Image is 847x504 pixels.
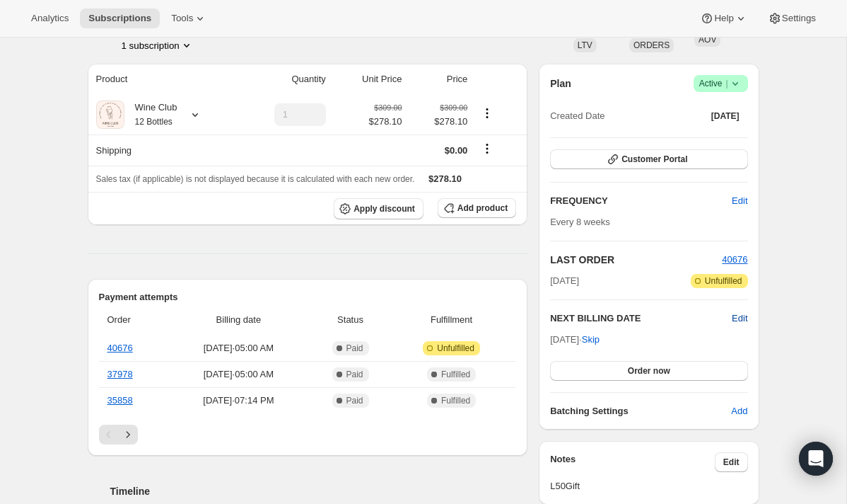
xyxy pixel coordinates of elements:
[110,484,528,498] h2: Timeline
[438,198,516,218] button: Add product
[550,334,600,345] span: [DATE] ·
[550,253,722,267] h2: LAST ORDER
[314,313,387,327] span: Status
[705,275,742,287] span: Unfulfilled
[235,64,330,95] th: Quantity
[722,253,747,267] button: 40676
[99,304,168,336] th: Order
[163,8,216,28] button: Tools
[722,254,747,265] a: 40676
[107,369,133,379] a: 37978
[346,369,363,380] span: Paid
[171,13,193,24] span: Tools
[440,103,467,112] small: $309.00
[406,64,472,95] th: Price
[395,313,508,327] span: Fulfillment
[732,194,747,208] span: Edit
[731,404,747,418] span: Add
[715,452,748,472] button: Edit
[346,343,363,354] span: Paid
[23,8,77,28] button: Analytics
[445,145,468,156] span: $0.00
[621,154,687,165] span: Customer Portal
[107,395,133,406] a: 35858
[725,78,728,89] span: |
[550,194,732,208] h2: FREQUENCY
[476,105,498,121] button: Product actions
[723,190,756,212] button: Edit
[118,425,138,445] button: Next
[550,149,747,169] button: Customer Portal
[691,8,756,28] button: Help
[172,367,305,382] span: [DATE] · 05:00 AM
[124,101,177,129] div: Wine Club
[437,343,474,354] span: Unfulfilled
[96,101,124,129] img: product img
[699,35,716,45] span: AOV
[346,395,363,406] span: Paid
[711,110,740,122] span: [DATE]
[782,13,816,24] span: Settings
[96,174,415,184] span: Sales tax (if applicable) is not displayed because it is calculated with each new order.
[550,217,610,227] span: Every 8 weeks
[441,395,470,406] span: Fulfilled
[334,198,423,219] button: Apply discount
[732,311,747,326] button: Edit
[582,333,600,347] span: Skip
[122,38,194,52] button: Product actions
[368,115,402,129] span: $278.10
[428,173,462,184] span: $278.10
[578,40,592,50] span: LTV
[714,13,733,24] span: Help
[88,64,235,95] th: Product
[354,203,415,214] span: Apply discount
[99,425,517,445] nav: Pagination
[88,13,151,24] span: Subscriptions
[723,457,740,468] span: Edit
[573,328,608,351] button: Skip
[441,369,470,380] span: Fulfilled
[723,400,756,423] button: Add
[172,341,305,355] span: [DATE] · 05:00 AM
[633,40,670,50] span: ORDERS
[699,76,742,91] span: Active
[550,76,571,91] h2: Plan
[107,343,133,353] a: 40676
[31,13,69,24] span: Analytics
[99,290,517,304] h2: Payment attempts
[410,115,467,129] span: $278.10
[550,479,747,493] span: L50Gift
[550,452,715,472] h3: Notes
[330,64,407,95] th: Unit Price
[703,106,748,126] button: [DATE]
[550,311,732,326] h2: NEXT BILLING DATE
[759,8,824,28] button: Settings
[799,442,833,476] div: Open Intercom Messenger
[172,313,305,327] span: Billing date
[457,202,508,214] span: Add product
[550,109,604,123] span: Created Date
[80,8,160,28] button: Subscriptions
[135,117,173,127] small: 12 Bottles
[476,141,498,156] button: Shipping actions
[550,404,731,418] h6: Batching Settings
[628,365,670,377] span: Order now
[172,394,305,408] span: [DATE] · 07:14 PM
[550,274,579,288] span: [DATE]
[374,103,402,112] small: $309.00
[88,134,235,166] th: Shipping
[550,361,747,381] button: Order now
